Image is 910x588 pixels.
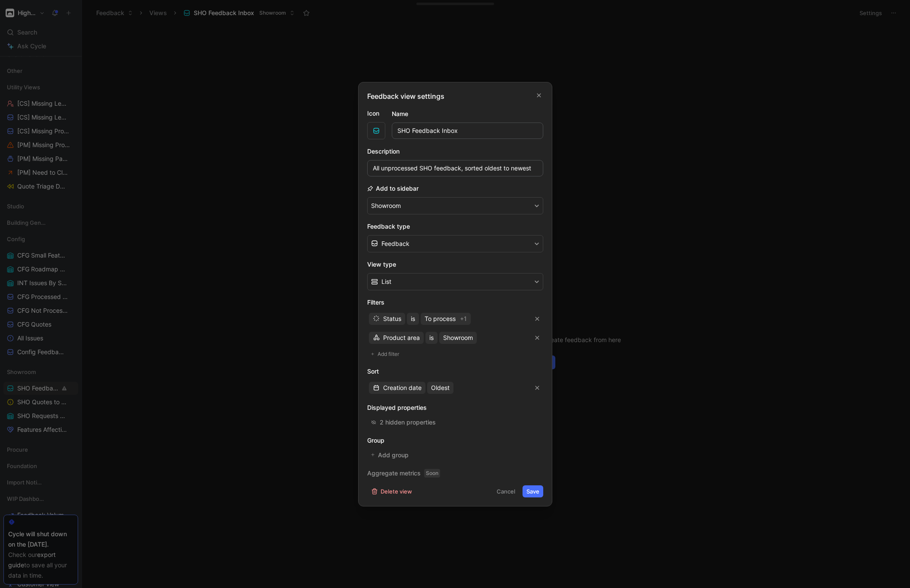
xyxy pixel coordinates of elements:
[425,314,456,324] span: To process
[367,468,543,478] h2: Aggregate metrics
[383,333,420,343] span: Product area
[460,314,467,324] span: +1
[378,350,400,358] span: Add filter
[407,313,419,325] button: is
[367,349,404,359] button: Add filter
[367,416,440,428] button: 2 hidden properties
[439,332,477,344] button: Showroom
[425,332,438,344] button: is
[367,160,543,176] input: Your view description
[367,485,416,497] button: Delete view
[378,450,409,460] span: Add group
[369,313,405,325] button: Status
[424,469,440,478] span: Soon
[443,333,473,343] span: Showroom
[383,383,422,393] span: Creation date
[367,273,543,290] button: List
[369,382,425,394] button: Creation date
[367,435,543,446] h2: Group
[392,109,408,119] h2: Name
[431,383,450,393] span: Oldest
[421,313,471,325] button: To process+1
[493,485,519,497] button: Cancel
[367,91,444,101] h2: Feedback view settings
[427,382,453,394] button: Oldest
[367,449,414,461] button: Add group
[369,332,424,344] button: Product area
[367,259,543,270] h2: View type
[523,485,543,497] button: Save
[367,221,543,232] h2: Feedback type
[367,297,543,308] h2: Filters
[392,123,543,139] input: Your view name
[380,417,436,428] div: 2 hidden properties
[367,197,543,214] button: Showroom
[381,239,409,249] span: Feedback
[367,146,400,157] h2: Description
[383,314,401,324] span: Status
[411,314,415,324] span: is
[367,235,543,252] button: Feedback
[367,108,385,119] label: Icon
[367,366,543,377] h2: Sort
[367,402,543,413] h2: Displayed properties
[367,183,419,194] h2: Add to sidebar
[429,333,434,343] span: is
